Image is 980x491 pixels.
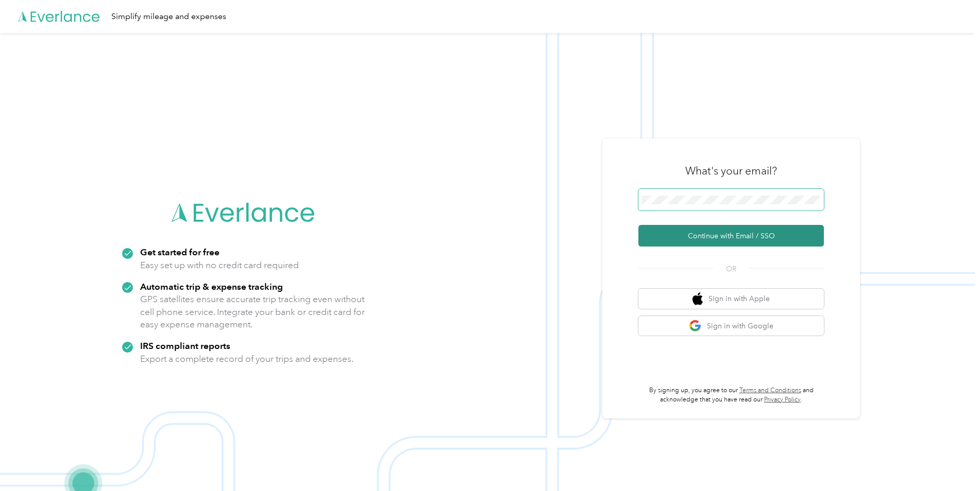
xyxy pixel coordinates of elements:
[140,293,365,331] p: GPS satellites ensure accurate trip tracking even without cell phone service. Integrate your bank...
[638,316,824,336] button: google logoSign in with Google
[739,387,801,394] a: Terms and Conditions
[111,10,226,23] div: Simplify mileage and expenses
[140,259,299,272] p: Easy set up with no credit card required
[689,320,702,332] img: google logo
[685,164,777,178] h3: What's your email?
[140,281,283,292] strong: Automatic trip & expense tracking
[638,289,824,309] button: apple logoSign in with Apple
[713,264,749,274] span: OR
[140,353,353,365] p: Export a complete record of your trips and expenses.
[764,396,801,404] a: Privacy Policy
[638,225,824,247] button: Continue with Email / SSO
[140,340,230,351] strong: IRS compliant reports
[140,247,219,257] strong: Get started for free
[692,292,703,305] img: apple logo
[638,386,824,404] p: By signing up, you agree to our and acknowledge that you have read our .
